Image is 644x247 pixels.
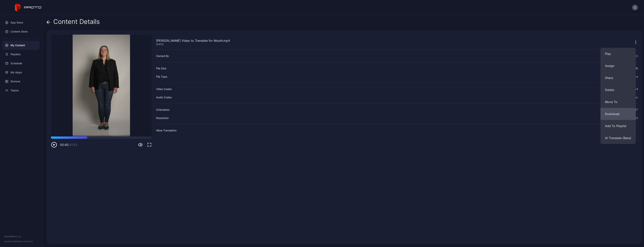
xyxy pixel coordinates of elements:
button: AI Translate (Beta) [600,132,636,144]
a: App Store [2,18,40,27]
div: Audio Codec [156,95,172,100]
div: © 2025 PROTO, Inc. [5,235,37,238]
button: Download [600,108,636,120]
div: Allow Translation [156,128,177,133]
a: My Apps [2,68,40,77]
button: G [632,5,638,11]
div: 00:40 [60,142,77,147]
a: Playlists [2,50,40,59]
a: My Content [2,41,40,50]
a: Devices [2,77,40,86]
button: Add To Playlist [600,120,636,132]
div: Content Details [47,18,100,27]
div: Owned By [156,54,169,58]
span: Version 1.12.0 • [5,240,17,242]
div: Video Codec [156,87,172,91]
div: File Type [156,74,167,79]
div: [DATE] [156,43,230,46]
div: Resolution [156,116,169,120]
div: File Size [156,66,166,71]
button: Delete [600,84,636,96]
div: [PERSON_NAME] Video to Translate for Mouth.mp4 [156,38,230,43]
span: / 01:53 [68,143,77,147]
div: aac [633,95,638,100]
button: Move To [600,96,636,108]
a: Content Store [2,27,40,36]
button: Assign [600,60,636,72]
a: Schedule [2,59,40,68]
video: Sorry, your browser doesn‘t support embedded videos [51,35,152,136]
a: Terms Of Service [17,240,33,242]
button: Share [600,72,636,84]
button: Play [600,48,636,60]
div: GIC [633,54,638,58]
div: Orientation [156,108,170,112]
a: Teams [2,86,40,95]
